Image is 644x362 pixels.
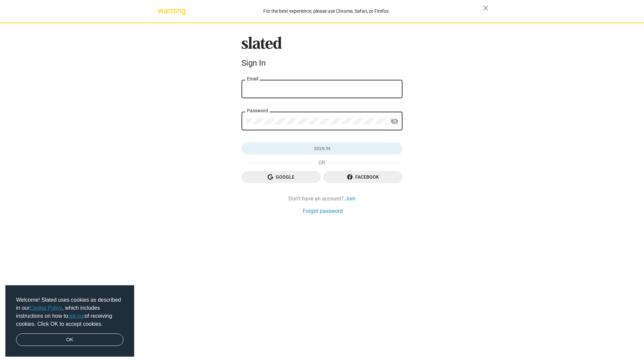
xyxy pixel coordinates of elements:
mat-icon: warning [158,7,166,15]
div: Don't have an account? [241,195,402,202]
button: Show password [388,115,401,128]
button: Facebook [323,171,402,183]
mat-icon: close [482,4,490,12]
div: Sign In [241,58,402,68]
div: cookieconsent [5,285,134,357]
mat-icon: visibility_off [390,116,398,127]
a: Cookie Policy [30,305,62,311]
sl-branding: Sign In [241,37,402,71]
a: opt-out [68,313,85,319]
span: Facebook [329,171,397,183]
button: Google [241,171,321,183]
a: Forgot password [303,207,343,215]
a: Join [345,195,356,202]
div: For the best experience, please use Chrome, Safari, or Firefox. [170,7,483,16]
a: dismiss cookie message [16,334,123,346]
span: Welcome! Slated uses cookies as described in our , which includes instructions on how to of recei... [16,296,123,328]
span: Google [247,171,315,183]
